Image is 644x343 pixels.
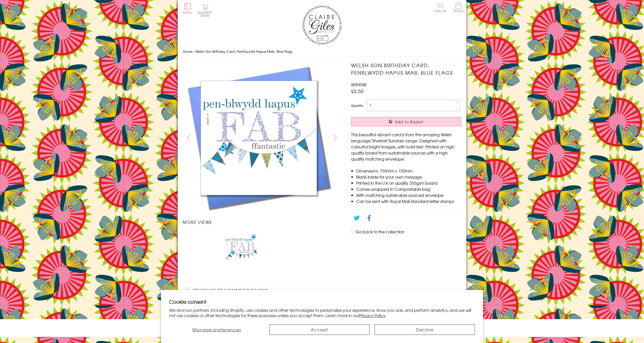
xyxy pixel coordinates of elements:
li: Blank inside for your own message [356,174,461,180]
li: With matching sustainable sourced envelope [356,192,461,198]
span: Add to Basket [395,119,424,124]
button: Accept [269,324,370,335]
ul: Carousel Pagination [183,230,341,269]
li: Dimensions: 150mm x 150mm [356,168,461,174]
span: Manage preferences [192,327,241,333]
span: Welsh Son Birthday Card, Penblwydd Hapus Mab, Blue Flags [195,49,292,54]
li: Carousel Page 1 (Current Slide) [183,230,222,269]
button: Decline [375,324,475,335]
button: prev [183,132,194,143]
li: Comes wrapped in Compostable bag [356,186,461,192]
p: This beautiful vibrant card is from the amazing Welsh language 'Sherbet Sundae' range. Designed w... [351,131,461,162]
span: £3.50 [351,88,364,95]
a: Go back to the collection [355,229,405,235]
img: Claire Giles Greetings Cards [302,5,342,45]
button: Add to Basket [351,117,461,126]
button: next [330,132,341,143]
p: We and our partners, including Shopify, use cookies and other technologies to personalize your ex... [169,307,475,318]
span: › [193,49,194,54]
a: Trade [453,3,464,13]
h2: Cookie consent [169,298,475,305]
button: Basket0 items [198,4,212,17]
img: Welsh Son Birthday Card, Penblwydd Hapus Mab, Blue Flags [225,233,259,267]
span: 0 items [200,10,212,18]
nav: breadcrumbs [183,46,461,57]
button: Manage preferences [169,324,264,335]
a: Privacy Policy [359,312,386,318]
label: Quantity [351,103,363,108]
a: Home [183,49,192,54]
li: Can be sent with Royal Mail standard letter stamps [356,198,461,204]
h3: More views [183,219,341,225]
li: Printed in the U.K on quality 350gsm board [356,180,461,186]
h1: Welsh Son Birthday Card, Penblwydd Hapus Mab, Blue Flags [351,62,461,76]
span: Menu [183,10,193,15]
span: WSH048 [351,81,367,88]
img: Welsh Son Birthday Card, Penblwydd Hapus Mab, Blue Flags [183,62,335,214]
span: Trade [453,3,464,12]
button: Menu [183,3,193,14]
li: Carousel Page 2 [222,230,262,269]
a: Log In [434,3,446,12]
h2: Product recommendations [183,287,461,295]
